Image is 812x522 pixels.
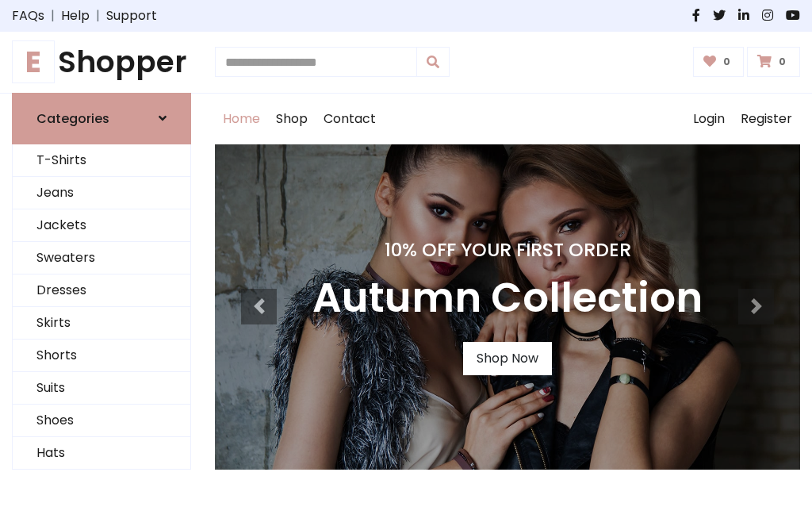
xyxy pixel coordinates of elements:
span: 0 [775,55,790,69]
a: Jeans [13,177,190,209]
a: Login [685,94,733,144]
a: Sweaters [13,242,190,274]
a: Shop Now [463,342,552,375]
a: EShopper [12,44,191,80]
span: | [90,6,106,25]
span: 0 [719,55,734,69]
a: Support [106,6,157,25]
a: T-Shirts [13,144,190,177]
a: Register [733,94,800,144]
a: Help [61,6,90,25]
a: Dresses [13,274,190,307]
a: Shop [268,94,316,144]
h6: Categories [36,111,109,126]
a: 0 [747,47,800,77]
a: Shorts [13,340,190,372]
a: Hats [13,437,190,470]
a: Suits [13,372,190,405]
h3: Autumn Collection [312,274,703,323]
a: 0 [693,47,745,77]
a: Jackets [13,209,190,242]
a: Contact [316,94,384,144]
a: Home [215,94,268,144]
h4: 10% Off Your First Order [312,239,703,261]
a: Categories [12,93,191,144]
a: Skirts [13,307,190,340]
span: E [12,40,55,83]
h1: Shopper [12,44,191,80]
a: FAQs [12,6,44,25]
span: | [44,6,61,25]
a: Shoes [13,405,190,437]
